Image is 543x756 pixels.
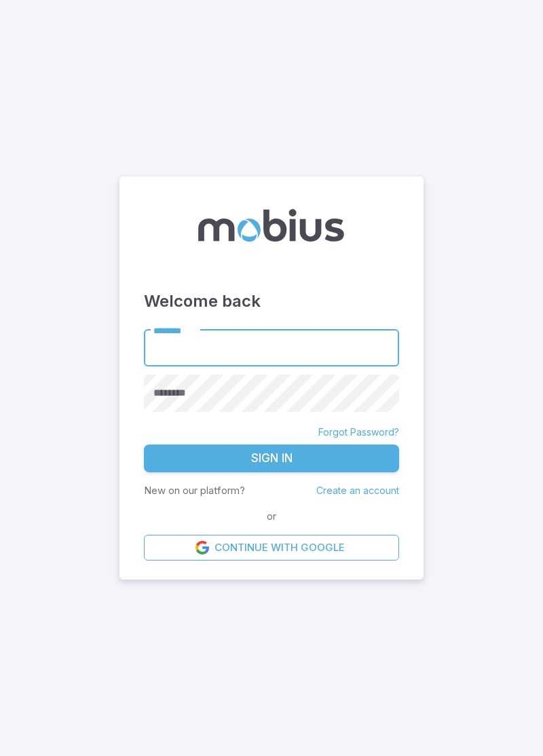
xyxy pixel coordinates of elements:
[144,535,399,561] a: Continue with Google
[318,426,399,439] a: Forgot Password?
[316,485,399,496] a: Create an account
[263,509,280,524] span: or
[144,445,399,473] button: Sign In
[144,289,399,314] h3: Welcome back
[144,483,245,498] p: New on our platform?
